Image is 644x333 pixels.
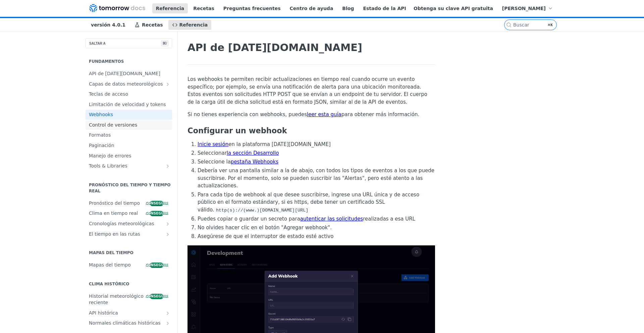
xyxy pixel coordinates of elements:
font: Referencia [156,6,184,11]
span: Tools & Libraries [89,163,163,170]
font: Debería ver una pantalla similar a la de abajo, con todos los tipos de eventos a los que puede su... [198,168,434,189]
a: Pronóstico del tiempoconseguir [86,198,172,208]
font: API histórica [89,310,118,316]
a: leer esta guía [307,111,341,117]
font: Normales climáticas históricas [89,320,160,326]
font: Cronologías meteorológicas [89,221,154,226]
a: Capas de datos meteorológicosMostrar subpáginas para capas de datos meteorológicos [86,79,172,89]
a: API de [DATE][DOMAIN_NAME] [86,69,172,79]
font: Fundamentos [89,59,124,64]
font: Teclas de acceso [89,91,128,97]
font: API de [DATE][DOMAIN_NAME] [89,71,160,76]
nav: Navegación principal [80,18,504,32]
button: Show subpages for Weather Timelines [165,221,170,227]
a: Cronologías meteorológicasShow subpages for Weather Timelines [86,219,172,229]
a: autenticar las solicitudes [300,216,363,222]
font: para obtener más información. [341,111,419,117]
font: Puedes copiar o guardar un secreto para [198,216,300,222]
font: conseguir [146,211,168,215]
a: Paginación [86,141,172,151]
font: Clima en tiempo real [89,210,138,216]
font: realizadas a esa URL [363,216,415,222]
a: Referencia [152,3,188,13]
a: Recetas [190,3,218,13]
img: Documentación de la API meteorológica de Tomorrow.io [89,4,145,12]
font: Webhooks [89,112,113,117]
button: Show subpages for Tools & Libraries [165,163,170,169]
font: SALTAR A [89,42,106,45]
a: Historial meteorológico recienteconseguir [86,291,172,308]
a: Blog [338,3,358,13]
font: Asegúrese de que el interruptor de estado esté activo [198,233,333,239]
a: Control de versiones [86,120,172,130]
font: y, si es https, debe tener un certificado SSL válido. [198,199,385,213]
a: Tools & LibrariesShow subpages for Tools & Libraries [86,161,172,171]
input: ⌘K [513,22,572,28]
a: Preguntas frecuentes [220,3,284,13]
a: Obtenga su clave API gratuita [410,3,497,13]
font: conseguir [146,201,168,205]
font: Preguntas frecuentes [223,6,281,11]
font: Historial meteorológico reciente [89,293,144,305]
font: No olvides hacer clic en el botón "Agregar webhook". [198,225,332,231]
font: API de [DATE][DOMAIN_NAME] [187,42,362,53]
font: Formatos [89,132,111,138]
font: Si no tienes experiencia con webhooks, puedes [187,111,307,117]
a: Centro de ayuda [286,3,337,13]
font: Referencia [179,22,208,28]
font: en la plataforma [DATE][DOMAIN_NAME] [228,141,331,147]
a: Limitación de velocidad y tokens [86,100,172,110]
font: Mapas del tiempo [89,262,131,268]
kbd: ⌘K [546,21,555,28]
font: Para cada tipo de webhook al que desee suscribirse, ingrese una URL única y de acceso público en ... [198,192,419,205]
font: Estado de la API [363,6,406,11]
a: Webhooks [86,110,172,120]
font: Recetas [193,6,214,11]
font: Centro de ayuda [290,6,333,11]
a: Normales climáticas históricasMostrar subpáginas para Normales climáticas históricas [86,318,172,328]
a: Inicie sesión [198,141,228,147]
font: Obtenga su clave API gratuita [414,6,493,11]
font: Manejo de errores [89,153,131,158]
span: http(s)://(www.)[DOMAIN_NAME][URL] [216,208,308,213]
a: pestaña Webhooks [231,159,278,165]
font: Seleccione la [198,159,231,165]
font: Mapas del tiempo [89,250,133,255]
font: Blog [342,6,354,11]
button: Mostrar subpáginas para Normales climáticas históricas [165,321,170,326]
font: Pronóstico del tiempo y tiempo real [89,183,171,193]
font: conseguir [146,263,168,267]
button: SALTAR A⌘/ [86,38,172,48]
font: conseguir [146,294,168,298]
a: Mapas del tiempoconseguir [86,260,172,270]
font: Control de versiones [89,122,137,128]
a: API históricaMostrar subpáginas para la API histórica [86,308,172,318]
font: Paginación [89,143,114,148]
a: Manejo de errores [86,151,172,161]
font: Pronóstico del tiempo [89,200,140,206]
a: Clima en tiempo realconseguir [86,208,172,219]
a: Referencia [168,20,212,30]
button: Mostrar subpáginas para capas de datos meteorológicos [165,82,170,87]
svg: Buscar [506,22,512,28]
font: Capas de datos meteorológicos [89,81,163,87]
button: Show subpages for Weather on Routes [165,232,170,237]
font: Limitación de velocidad y tokens [89,102,166,107]
a: la sección Desarrollo [227,150,279,156]
font: Configurar un webhook [187,126,287,135]
a: Recetas [131,20,167,30]
font: El tiempo en las rutas [89,231,140,237]
a: El tiempo en las rutasShow subpages for Weather on Routes [86,229,172,239]
font: Los webhooks te permiten recibir actualizaciones en tiempo real cuando ocurre un evento específic... [187,76,427,105]
a: Formatos [86,130,172,140]
a: Teclas de acceso [86,89,172,99]
font: ⌘/ [162,41,167,45]
a: Estado de la API [359,3,410,13]
font: [PERSON_NAME] [502,6,546,11]
button: Mostrar subpáginas para la API histórica [165,311,170,316]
